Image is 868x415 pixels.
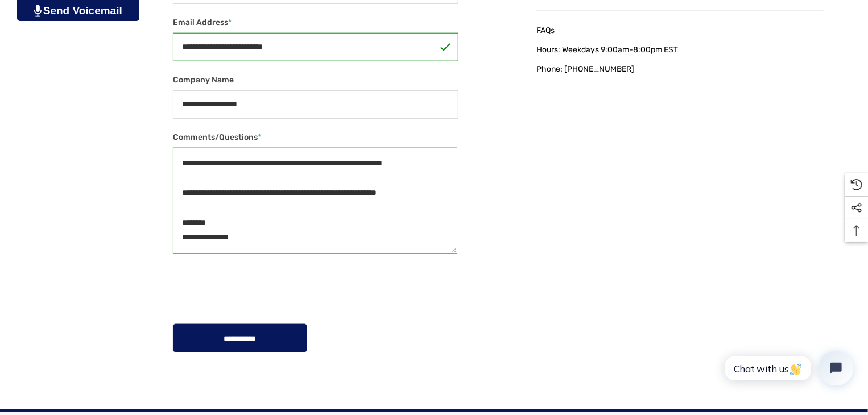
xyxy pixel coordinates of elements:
span: Hours: Weekdays 9:00am-8:00pm EST [536,45,678,55]
svg: Social Media [851,202,862,214]
label: Email Address [173,15,458,30]
span: Phone: [PHONE_NUMBER] [536,64,634,74]
label: Comments/Questions [173,130,458,144]
a: FAQs [536,23,824,38]
iframe: reCAPTCHA [173,262,346,306]
span: FAQs [536,26,555,35]
a: Phone: [PHONE_NUMBER] [536,62,824,77]
label: Company Name [173,73,458,87]
svg: Recently Viewed [851,179,862,190]
svg: Top [845,225,868,236]
a: Hours: Weekdays 9:00am-8:00pm EST [536,43,824,57]
iframe: Tidio Chat [713,342,863,395]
